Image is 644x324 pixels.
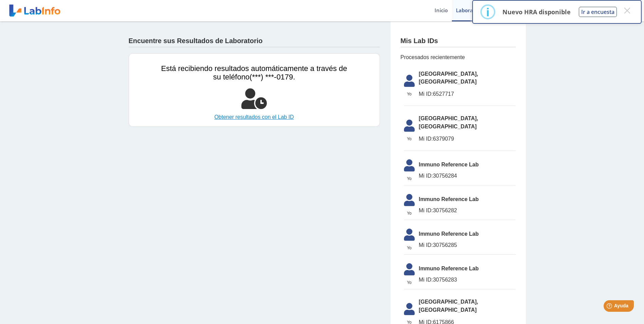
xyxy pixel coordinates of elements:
[401,37,438,45] h4: Mis Lab IDs
[161,113,347,121] a: Obtener resultados con el Lab ID
[419,241,516,249] span: 30756285
[400,91,419,97] span: Yo
[584,298,637,317] iframe: Help widget launcher
[502,8,571,16] p: Nuevo HRA disponible
[579,7,617,17] button: Ir a encuesta
[419,195,516,203] span: Immuno Reference Lab
[419,91,433,97] span: Mi ID:
[400,245,419,251] span: Yo
[400,136,419,142] span: Yo
[419,277,433,283] span: Mi ID:
[419,136,433,142] span: Mi ID:
[419,70,516,86] span: [GEOGRAPHIC_DATA], [GEOGRAPHIC_DATA]
[419,242,433,248] span: Mi ID:
[486,6,490,18] div: i
[400,210,419,216] span: Yo
[129,37,263,45] h4: Encuentre sus Resultados de Laboratorio
[419,206,516,215] span: 30756282
[419,114,516,131] span: [GEOGRAPHIC_DATA], [GEOGRAPHIC_DATA]
[419,208,433,213] span: Mi ID:
[419,135,516,143] span: 6379079
[419,173,433,179] span: Mi ID:
[400,280,419,286] span: Yo
[419,90,516,98] span: 6527717
[419,161,516,169] span: Immuno Reference Lab
[400,176,419,182] span: Yo
[161,64,347,81] span: Está recibiendo resultados automáticamente a través de su teléfono
[419,276,516,284] span: 30756283
[419,265,516,273] span: Immuno Reference Lab
[401,53,516,61] span: Procesados recientemente
[419,298,516,314] span: [GEOGRAPHIC_DATA], [GEOGRAPHIC_DATA]
[419,230,516,238] span: Immuno Reference Lab
[621,4,633,17] button: Close this dialog
[419,172,516,180] span: 30756284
